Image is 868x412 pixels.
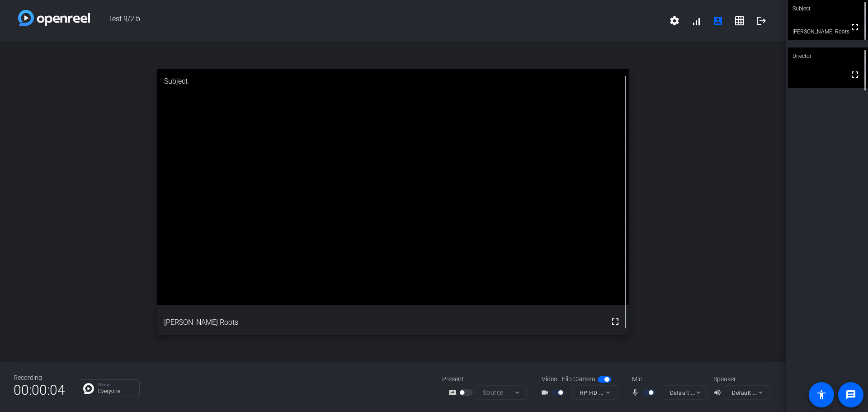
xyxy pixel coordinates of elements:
[14,373,65,383] div: Recording
[18,10,90,26] img: white-gradient.svg
[669,15,680,26] mat-icon: settings
[734,15,745,26] mat-icon: grid_on
[14,379,65,401] span: 00:00:04
[541,387,552,398] mat-icon: videocam_outline
[756,15,767,26] mat-icon: logout
[849,22,860,33] mat-icon: fullscreen
[713,387,724,398] mat-icon: volume_up
[90,10,664,32] span: Test 9/2.b
[685,10,707,32] button: signal_cellular_alt
[712,15,723,26] mat-icon: account_box
[788,47,868,65] div: Director
[610,316,621,327] mat-icon: fullscreen
[623,374,713,384] div: Mic
[542,374,557,384] span: Video
[83,383,94,394] img: Chat Icon
[442,374,533,384] div: Present
[631,387,642,398] mat-icon: mic_none
[157,69,629,94] div: Subject
[448,387,459,398] mat-icon: screen_share_outline
[713,374,768,384] div: Speaker
[816,389,827,400] mat-icon: accessibility
[849,69,860,80] mat-icon: fullscreen
[98,388,135,394] p: Everyone
[562,374,595,384] span: Flip Camera
[845,389,856,400] mat-icon: message
[98,383,135,387] p: Group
